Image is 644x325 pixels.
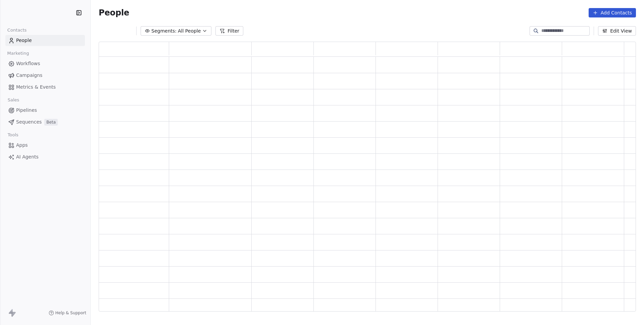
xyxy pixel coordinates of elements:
[5,82,85,93] a: Metrics & Events
[16,37,32,44] span: People
[16,60,40,67] span: Workflows
[16,153,39,160] span: AI Agents
[598,26,636,36] button: Edit View
[99,8,129,18] span: People
[178,28,201,35] span: All People
[5,140,85,151] a: Apps
[151,28,177,35] span: Segments:
[4,25,30,35] span: Contacts
[5,105,85,116] a: Pipelines
[5,95,22,105] span: Sales
[5,70,85,81] a: Campaigns
[16,142,28,149] span: Apps
[16,119,42,126] span: Sequences
[5,35,85,46] a: People
[16,107,37,114] span: Pipelines
[16,72,42,79] span: Campaigns
[5,151,85,162] a: AI Agents
[5,58,85,69] a: Workflows
[215,26,243,36] button: Filter
[49,310,86,316] a: Help & Support
[5,117,85,128] a: SequencesBeta
[4,48,32,58] span: Marketing
[16,84,56,91] span: Metrics & Events
[589,8,636,17] button: Add Contacts
[55,310,86,316] span: Help & Support
[44,119,58,126] span: Beta
[5,130,21,140] span: Tools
